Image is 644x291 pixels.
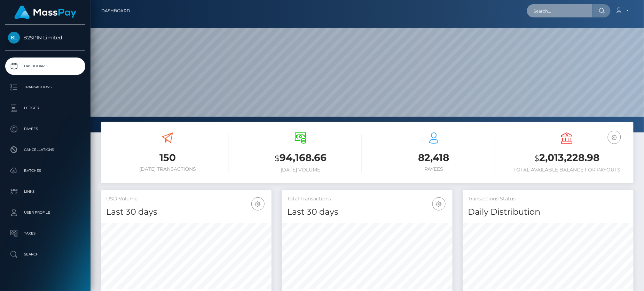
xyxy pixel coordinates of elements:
a: Batches [5,162,85,179]
h6: [DATE] Transactions [106,166,229,172]
h4: Last 30 days [287,206,447,218]
p: User Profile [8,207,83,218]
a: Cancellations [5,141,85,159]
h6: Payees [372,166,495,172]
input: Search... [527,4,592,17]
a: Payees [5,120,85,138]
p: Cancellations [8,145,83,155]
a: Links [5,183,85,200]
p: Batches [8,166,83,176]
img: MassPay Logo [14,6,76,19]
p: Taxes [8,228,83,239]
a: Search [5,246,85,263]
a: User Profile [5,204,85,221]
span: B2SPIN Limited [5,35,85,41]
p: Search [8,249,83,260]
h5: Total Transactions [287,196,447,202]
h4: Daily Distribution [468,206,628,218]
a: Taxes [5,225,85,242]
a: Dashboard [5,58,85,75]
h3: 82,418 [372,151,495,164]
p: Payees [8,124,83,134]
h5: Transactions Status [468,196,628,202]
small: $ [534,153,539,163]
h3: 94,168.66 [239,151,362,165]
h5: USD Volume [106,196,266,202]
h3: 2,013,228.98 [506,151,629,165]
p: Dashboard [8,61,83,71]
p: Ledger [8,103,83,113]
small: $ [275,153,280,163]
a: Dashboard [101,3,130,18]
h3: 150 [106,151,229,164]
img: B2SPIN Limited [8,32,20,44]
p: Transactions [8,82,83,92]
h6: [DATE] Volume [239,167,362,173]
a: Transactions [5,78,85,96]
p: Links [8,186,83,197]
a: Ledger [5,99,85,117]
h6: Total Available Balance for Payouts [506,167,629,173]
h4: Last 30 days [106,206,266,218]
